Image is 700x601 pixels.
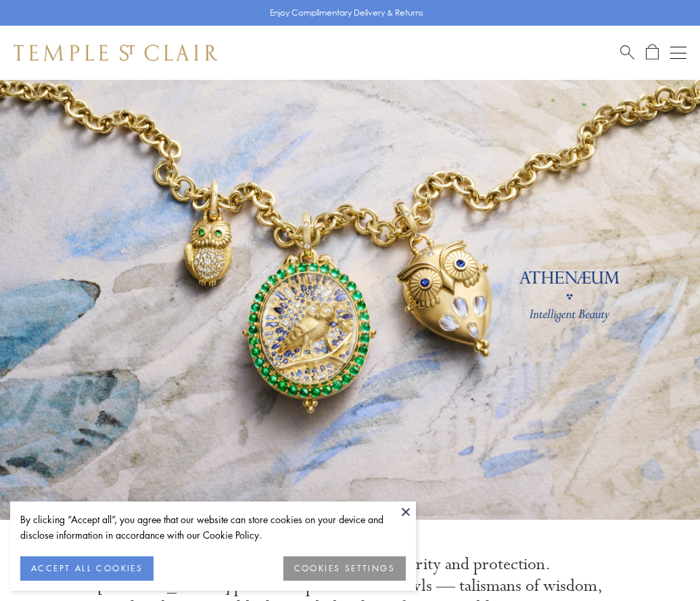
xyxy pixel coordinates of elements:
[670,45,686,61] button: Open navigation
[20,512,406,543] div: By clicking “Accept all”, you agree that our website can store cookies on your device and disclos...
[620,44,634,61] a: Search
[20,556,154,581] button: ACCEPT ALL COOKIES
[270,6,423,20] p: Enjoy Complimentary Delivery & Returns
[646,44,659,61] a: Open Shopping Bag
[14,45,218,61] img: Temple St. Clair
[283,556,406,581] button: COOKIES SETTINGS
